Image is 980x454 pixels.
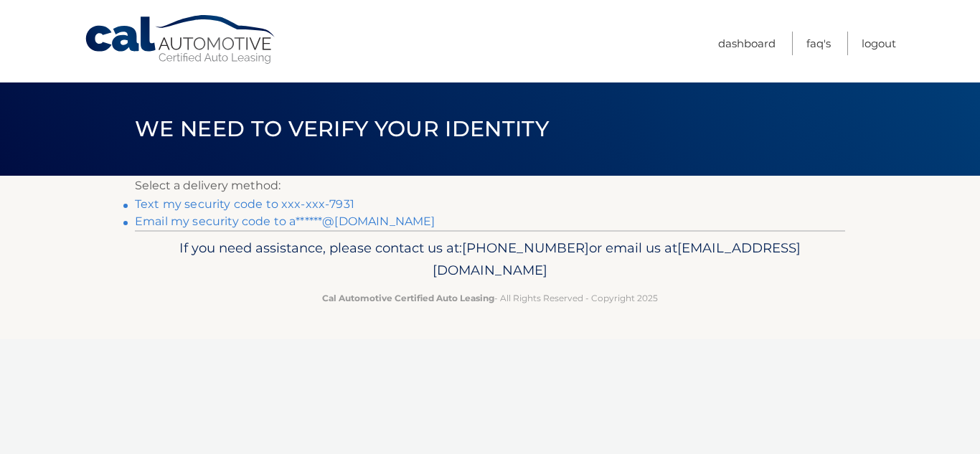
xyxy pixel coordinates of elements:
a: Cal Automotive [84,14,278,65]
a: Dashboard [718,32,776,55]
p: If you need assistance, please contact us at: or email us at [144,237,836,283]
a: Email my security code to a******@[DOMAIN_NAME] [135,214,435,228]
strong: Cal Automotive Certified Auto Leasing [322,293,494,303]
a: Logout [862,32,896,55]
a: FAQ's [806,32,831,55]
p: Select a delivery method: [135,176,845,196]
a: Text my security code to xxx-xxx-7931 [135,197,354,211]
p: - All Rights Reserved - Copyright 2025 [144,290,836,306]
span: We need to verify your identity [135,115,549,142]
span: [PHONE_NUMBER] [462,240,589,256]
